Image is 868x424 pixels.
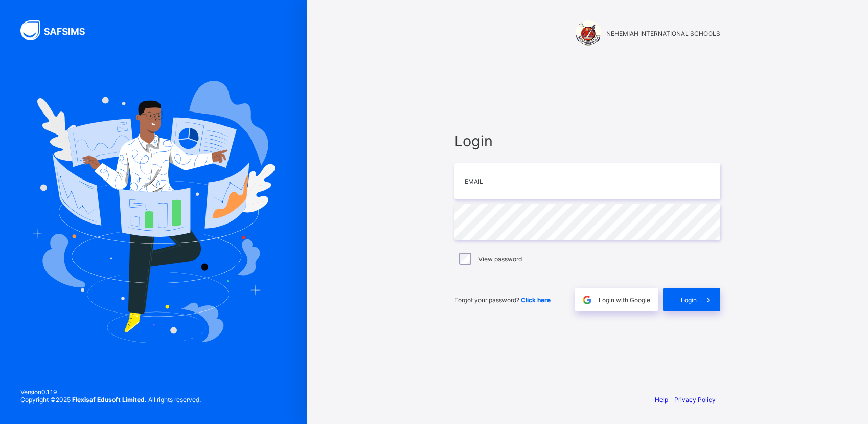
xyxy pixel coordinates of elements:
[606,30,720,37] span: NEHEMIAH INTERNATIONAL SCHOOLS
[454,296,551,304] span: Forgot your password?
[20,396,201,404] span: Copyright © 2025 All rights reserved.
[655,396,668,404] a: Help
[20,388,201,396] span: Version 0.1.19
[454,132,720,150] span: Login
[581,294,593,306] img: google.396cfc9801f0270233282035f929180a.svg
[681,296,697,304] span: Login
[521,296,551,304] a: Click here
[72,396,147,404] strong: Flexisaf Edusoft Limited.
[674,396,716,404] a: Privacy Policy
[32,81,275,343] img: Hero Image
[20,20,97,40] img: SAFSIMS Logo
[478,255,522,263] label: View password
[599,296,650,304] span: Login with Google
